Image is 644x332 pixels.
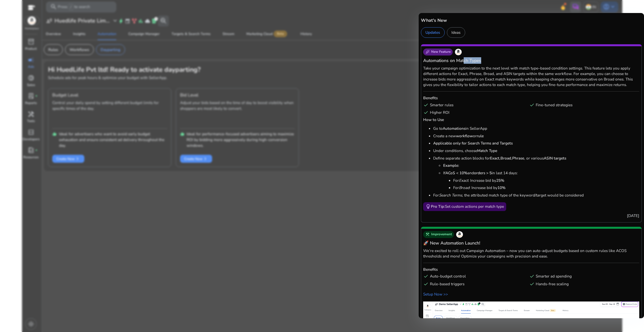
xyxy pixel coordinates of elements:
strong: Automations [443,126,465,131]
a: Setup Now >> [423,291,639,297]
h6: Benefits [423,95,639,101]
div: Ideas [447,27,465,38]
strong: 10% [497,185,505,190]
div: Updates [421,27,445,38]
strong: ASIN targets [544,155,566,161]
strong: Broad [500,155,511,161]
h6: How to Use [423,117,639,122]
em: Exact [459,178,468,183]
span: Pro Tip: [431,204,445,209]
span: celebration [425,50,430,54]
span: construction [425,232,430,237]
strong: 25% [496,178,504,183]
em: Search Terms [439,192,462,198]
p: We’re excited to roll out Campaign Automation – now you can auto-adjust budgets based on custom r... [423,248,639,259]
strong: rule [477,133,484,138]
strong: Match Type [477,148,497,153]
div: Rule-based triggers [423,281,527,287]
em: Broad [459,185,469,190]
div: Hands-free scaling [529,281,633,287]
p: Take your campaign optimization to the next level with match type–based condition settings. This ... [423,65,639,87]
h5: 🚀 New Automation Launch! [423,240,639,246]
strong: Example: [443,163,459,168]
li: For : Increase bid by [453,178,639,183]
h6: Benefits [423,267,639,272]
h5: Automations on Match Types [423,57,639,64]
li: Create a new or [433,133,639,139]
strong: ACoS < 10% [445,170,467,175]
p: [DATE] [423,213,639,218]
div: Smarter ad spending [529,273,633,279]
span: emoji_objects [425,204,431,209]
span: check [423,281,429,287]
li: Under conditions, choose [433,148,639,153]
div: Smarter rules [423,102,527,108]
li: Define separate action blocks for , , , or various [433,155,639,191]
li: Go to in SellerApp [433,126,639,131]
li: If and in last 14 days: [443,170,639,190]
span: check [529,281,535,287]
div: Auto-budget control [423,273,527,279]
div: Set custom actions per match type [431,204,504,209]
strong: Applicable only for Search Terms and Targets [433,140,513,146]
span: New Feature [431,50,451,54]
span: Improvement [431,232,452,237]
div: Higher ROI [423,110,527,115]
span: check [423,273,429,279]
span: check [423,110,429,115]
strong: Phrase [512,155,524,161]
strong: workflow [456,133,473,138]
img: Amazon [456,231,463,238]
span: check [529,102,535,108]
strong: orders > 5 [474,170,492,175]
li: For : Increase bid by [453,185,639,190]
strong: Exact [490,155,499,161]
div: Fine-tuned strategies [529,102,633,108]
span: check [529,273,535,279]
img: Amazon [455,49,461,55]
li: For , the attributed match type of the keyword/target would be considered [433,192,639,198]
span: check [423,102,429,108]
h5: What's New [421,17,642,23]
